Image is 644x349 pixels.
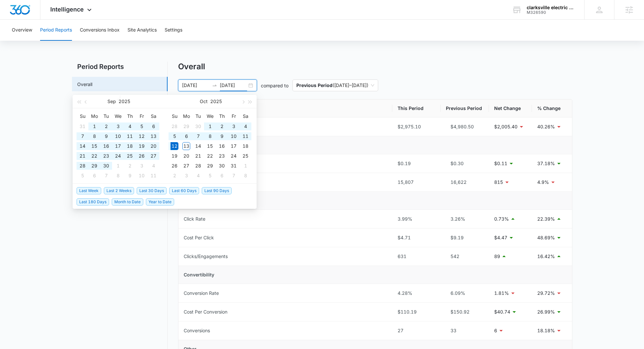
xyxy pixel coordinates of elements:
[192,131,204,141] td: 2025-10-07
[194,152,202,160] div: 21
[212,83,217,88] span: swap-right
[184,215,205,223] div: Click Rate
[136,151,148,161] td: 2025-09-26
[171,142,178,150] div: 12
[398,160,435,167] div: $0.19
[40,20,72,41] button: Period Reports
[112,121,124,131] td: 2025-09-03
[148,141,159,151] td: 2025-09-20
[169,131,180,141] td: 2025-10-05
[218,142,226,150] div: 16
[494,290,509,297] p: 1.81%
[230,152,238,160] div: 24
[218,162,226,170] div: 30
[184,327,210,334] div: Conversions
[112,198,143,206] span: Month to Date
[494,327,497,334] p: 6
[148,131,159,141] td: 2025-09-13
[537,234,555,241] p: 48.69%
[126,142,134,150] div: 18
[206,142,214,150] div: 15
[100,171,112,181] td: 2025-10-07
[88,131,100,141] td: 2025-09-08
[114,172,122,180] div: 8
[537,179,549,186] p: 4.9%
[184,234,214,241] div: Cost Per Click
[216,121,228,131] td: 2025-10-02
[77,81,92,88] a: Overall
[184,308,227,316] div: Cost Per Conversion
[204,141,216,151] td: 2025-10-15
[102,152,110,160] div: 23
[240,171,251,181] td: 2025-11-08
[218,172,226,180] div: 6
[182,142,190,150] div: 13
[398,215,435,223] div: 3.99%
[178,99,392,118] th: Metric
[169,111,180,121] th: Su
[192,171,204,181] td: 2025-11-04
[50,6,84,13] span: Intelligence
[149,172,157,180] div: 11
[77,198,109,206] span: Last 180 Days
[210,95,222,108] button: 2025
[178,266,572,284] td: Convertibility
[398,308,435,316] div: $110.19
[230,132,238,140] div: 10
[112,131,124,141] td: 2025-09-10
[136,141,148,151] td: 2025-09-19
[77,111,88,121] th: Su
[136,121,148,131] td: 2025-09-05
[112,151,124,161] td: 2025-09-24
[212,83,217,88] span: to
[165,20,182,41] button: Settings
[88,141,100,151] td: 2025-09-15
[184,290,219,297] div: Conversion Rate
[124,161,136,171] td: 2025-10-02
[171,132,178,140] div: 5
[124,121,136,131] td: 2025-09-04
[241,122,249,130] div: 4
[228,131,240,141] td: 2025-10-10
[114,162,122,170] div: 1
[126,152,134,160] div: 25
[149,132,157,140] div: 13
[90,152,98,160] div: 22
[102,132,110,140] div: 9
[240,111,251,121] th: Sa
[194,142,202,150] div: 14
[192,151,204,161] td: 2025-10-21
[88,121,100,131] td: 2025-09-01
[204,111,216,121] th: We
[494,179,503,186] p: 815
[296,80,374,91] span: ( [DATE] – [DATE] )
[240,131,251,141] td: 2025-10-11
[398,327,435,334] div: 27
[398,179,435,186] div: 15,807
[220,82,247,89] input: End date
[102,162,110,170] div: 30
[218,122,226,130] div: 2
[182,162,190,170] div: 27
[230,122,238,130] div: 3
[204,171,216,181] td: 2025-11-05
[194,172,202,180] div: 4
[149,152,157,160] div: 27
[240,161,251,171] td: 2025-11-01
[228,141,240,151] td: 2025-10-17
[180,171,192,181] td: 2025-11-03
[171,152,178,160] div: 19
[180,121,192,131] td: 2025-09-29
[90,162,98,170] div: 29
[180,141,192,151] td: 2025-10-13
[494,234,507,241] p: $4.47
[182,172,190,180] div: 3
[136,131,148,141] td: 2025-09-12
[446,160,484,167] div: $0.30
[124,141,136,151] td: 2025-09-18
[149,122,157,130] div: 6
[494,253,500,260] p: 89
[138,142,146,150] div: 19
[532,99,572,118] th: % Change
[228,161,240,171] td: 2025-10-31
